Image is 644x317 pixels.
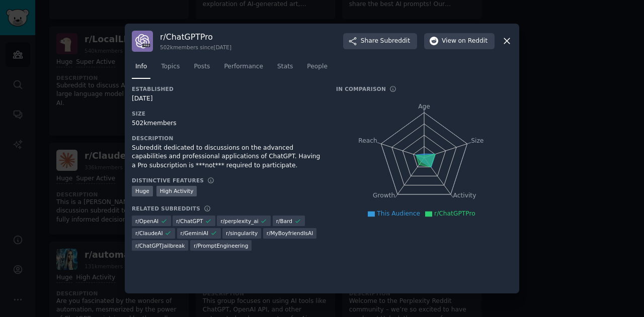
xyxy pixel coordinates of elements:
[132,85,322,92] h3: Established
[471,137,484,144] tspan: Size
[176,218,203,225] span: r/ ChatGPT
[132,135,322,142] h3: Description
[156,186,197,196] div: High Activity
[307,62,328,71] span: People
[135,230,163,237] span: r/ ClaudeAI
[442,37,488,46] span: View
[434,210,475,217] span: r/ChatGPTPro
[358,137,377,144] tspan: Reach
[181,230,208,237] span: r/ GeminiAI
[453,192,476,199] tspan: Activity
[132,94,322,103] div: [DATE]
[274,59,296,79] a: Stats
[458,37,488,46] span: on Reddit
[276,218,292,225] span: r/ Bard
[380,37,410,46] span: Subreddit
[377,210,420,217] span: This Audience
[194,62,210,71] span: Posts
[135,62,147,71] span: Info
[161,62,180,71] span: Topics
[303,59,331,79] a: People
[361,37,410,46] span: Share
[132,59,150,79] a: Info
[132,186,153,196] div: Huge
[336,85,386,92] h3: In Comparison
[135,242,185,249] span: r/ ChatGPTJailbreak
[418,103,430,110] tspan: Age
[157,59,183,79] a: Topics
[226,230,258,237] span: r/ singularity
[132,177,204,184] h3: Distinctive Features
[132,144,322,170] div: Subreddit dedicated to discussions on the advanced capabilities and professional applications of ...
[135,218,158,225] span: r/ OpenAI
[277,62,293,71] span: Stats
[160,32,231,42] h3: r/ ChatGPTPro
[132,31,153,52] img: ChatGPTPro
[220,59,267,79] a: Performance
[132,119,322,128] div: 502k members
[132,205,200,212] h3: Related Subreddits
[267,230,313,237] span: r/ MyBoyfriendIsAI
[160,44,231,51] div: 502k members since [DATE]
[224,62,263,71] span: Performance
[194,242,249,249] span: r/ PromptEngineering
[424,33,495,49] button: Viewon Reddit
[343,33,417,49] button: ShareSubreddit
[220,218,258,225] span: r/ perplexity_ai
[190,59,213,79] a: Posts
[132,110,322,117] h3: Size
[373,192,395,199] tspan: Growth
